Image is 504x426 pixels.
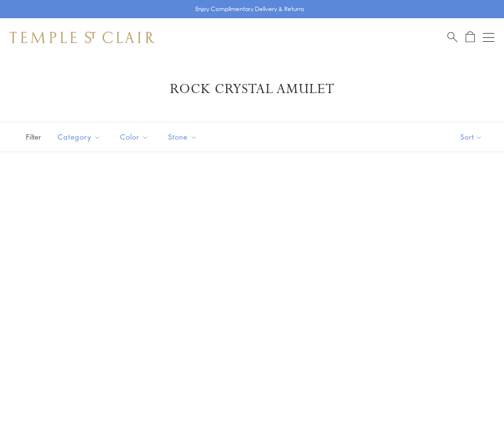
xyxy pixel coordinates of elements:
[50,126,108,148] button: Category
[53,131,108,143] span: Category
[466,31,475,43] a: Open Shopping Bag
[115,131,156,143] span: Color
[10,32,155,43] img: Temple St. Clair
[161,126,204,148] button: Stone
[483,32,494,43] button: Open navigation
[163,131,204,143] span: Stone
[113,126,156,148] button: Color
[24,81,480,98] h1: Rock Crystal Amulet
[195,4,304,14] p: Enjoy Complimentary Delivery & Returns
[439,122,504,152] button: Show sort by
[447,31,457,43] a: Search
